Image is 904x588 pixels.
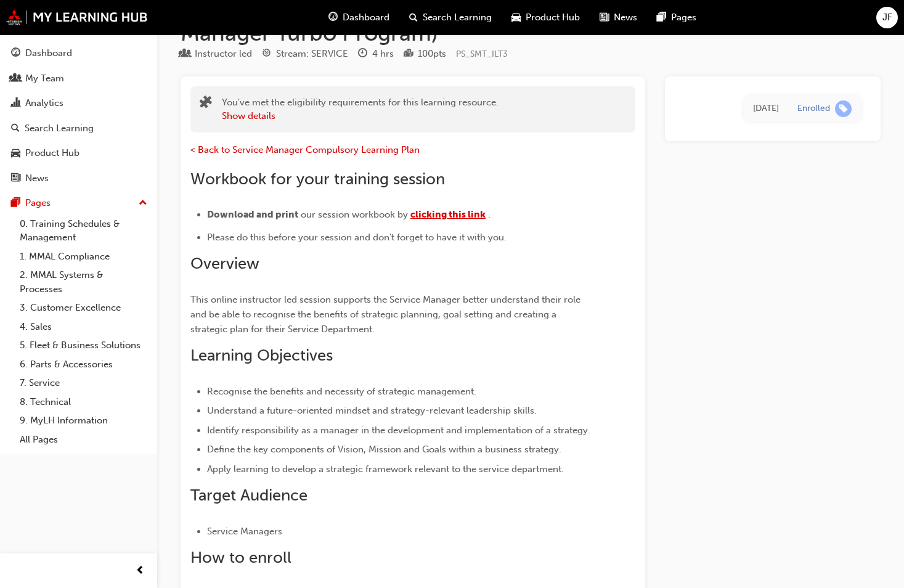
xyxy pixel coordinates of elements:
div: Product Hub [25,146,79,160]
div: 4 hrs [372,47,394,61]
a: guage-iconDashboard [319,5,399,30]
a: clicking this link [410,209,486,220]
div: Search Learning [25,121,94,136]
span: Please do this before your session and don't forget to have it with you. [207,232,507,243]
a: 4. Sales [15,317,152,337]
a: All Pages [15,430,152,449]
span: learningResourceType_INSTRUCTOR_LED-icon [181,49,190,60]
div: Thu Jul 24 2025 10:31:14 GMT+1000 (Australian Eastern Standard Time) [753,102,779,116]
span: prev-icon [136,563,145,579]
button: Pages [5,192,152,214]
span: Identify responsibility as a manager in the development and implementation of a strategy. [207,425,590,436]
span: How to enroll [190,548,291,567]
span: podium-icon [404,49,413,60]
span: Apply learning to develop a strategic framework relevant to the service department. [207,463,564,475]
div: Duration [358,46,394,62]
a: 7. Service [15,374,152,393]
a: 1. MMAL Compliance [15,247,152,266]
a: 3. Customer Excellence [15,298,152,317]
a: Analytics [5,92,152,115]
div: You've met the eligibility requirements for this learning resource. [222,96,499,123]
a: search-iconSearch Learning [399,5,502,30]
a: 8. Technical [15,393,152,412]
a: 5. Fleet & Business Solutions [15,336,152,355]
a: car-iconProduct Hub [502,5,590,30]
span: pages-icon [657,10,666,25]
span: Learning resource code [456,49,508,59]
div: Pages [25,196,51,210]
span: Pages [671,10,696,25]
span: Define the key components of Vision, Mission and Goals within a business strategy. [207,444,561,455]
a: pages-iconPages [647,5,706,30]
span: learningRecordVerb_ENROLL-icon [835,100,852,117]
a: My Team [5,67,152,90]
a: news-iconNews [590,5,647,30]
div: My Team [25,71,64,86]
div: News [25,171,49,186]
img: mmal [6,9,148,25]
span: up-icon [139,195,147,211]
span: Understand a future-oriented mindset and strategy-relevant leadership skills. [207,405,537,416]
span: Dashboard [343,10,389,25]
span: car-icon [11,148,20,159]
div: 100 pts [418,47,446,61]
a: 0. Training Schedules & Management [15,214,152,247]
div: Instructor led [195,47,252,61]
span: guage-icon [11,48,20,59]
a: Dashboard [5,42,152,65]
span: Search Learning [423,10,492,25]
div: Enrolled [797,103,830,115]
span: car-icon [511,10,521,25]
a: Search Learning [5,117,152,140]
button: DashboardMy TeamAnalyticsSearch LearningProduct HubNews [5,39,152,192]
button: Show details [222,109,275,123]
span: target-icon [262,49,271,60]
span: Overview [190,254,259,273]
span: news-icon [11,173,20,184]
span: puzzle-icon [200,97,212,111]
a: Product Hub [5,142,152,165]
span: Product Hub [526,10,580,25]
span: search-icon [11,123,20,134]
span: Workbook for your training session [190,169,445,189]
div: Type [181,46,252,62]
a: 6. Parts & Accessories [15,355,152,374]
span: . [488,209,491,220]
span: This online instructor led session supports the Service Manager better understand their role and ... [190,294,583,335]
span: Recognise the benefits and necessity of strategic management. [207,386,476,397]
a: < Back to Service Manager Compulsory Learning Plan [190,144,420,155]
div: Stream: SERVICE [276,47,348,61]
span: Service Managers [207,526,282,537]
span: Target Audience [190,486,307,505]
div: Points [404,46,446,62]
span: people-icon [11,73,20,84]
span: chart-icon [11,98,20,109]
span: Learning Objectives [190,346,333,365]
span: clock-icon [358,49,367,60]
span: news-icon [600,10,609,25]
div: Dashboard [25,46,72,60]
a: 9. MyLH Information [15,411,152,430]
div: Analytics [25,96,63,110]
button: JF [876,7,898,28]
a: 2. MMAL Systems & Processes [15,266,152,298]
span: JF [882,10,892,25]
span: pages-icon [11,198,20,209]
a: News [5,167,152,190]
span: our session workbook by [301,209,408,220]
span: News [614,10,637,25]
span: guage-icon [328,10,338,25]
div: Stream [262,46,348,62]
span: search-icon [409,10,418,25]
span: Download and print [207,209,298,220]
